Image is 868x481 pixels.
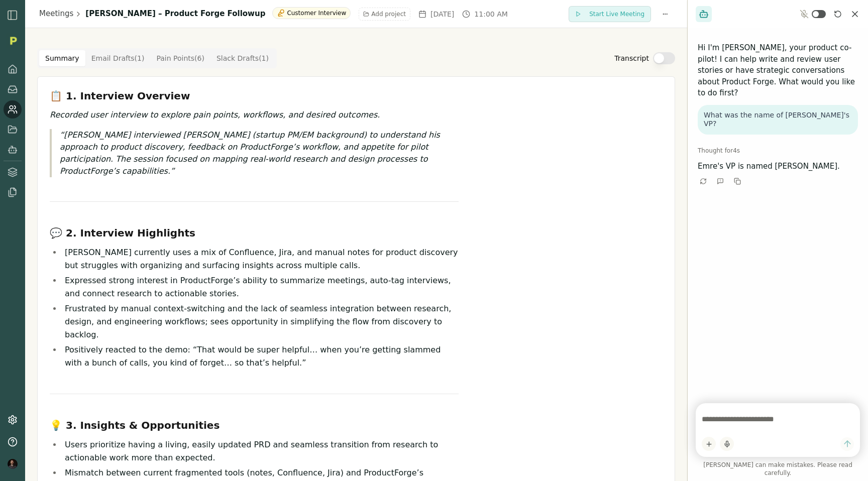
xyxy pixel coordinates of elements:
[720,437,734,451] button: Start dictation
[85,8,265,20] h1: [PERSON_NAME] – Product Forge Followup
[840,437,854,451] button: Send message
[704,111,852,129] p: What was the name of [PERSON_NAME]'s VP?
[696,461,860,477] span: [PERSON_NAME] can make mistakes. Please read carefully.
[39,8,73,20] a: Meetings
[50,89,459,103] h3: 📋 1. Interview Overview
[698,161,858,172] p: Emre's VP is named [PERSON_NAME].
[272,7,351,19] div: Customer Interview
[50,226,459,240] h3: 💬 2. Interview Highlights
[698,176,709,187] button: Retry
[7,9,19,21] img: sidebar
[589,10,644,18] span: Start Live Meeting
[850,9,860,19] button: Close chat
[474,9,507,19] span: 11:00 AM
[62,274,459,300] li: Expressed strong interest in ProductForge’s ability to summarize meetings, auto-tag interviews, a...
[6,33,21,48] img: Organization logo
[430,9,454,19] span: [DATE]
[569,6,651,22] button: Start Live Meeting
[702,437,716,451] button: Add content to chat
[832,8,844,20] button: Reset conversation
[62,246,459,272] li: [PERSON_NAME] currently uses a mix of Confluence, Jira, and manual notes for product discovery bu...
[39,50,85,66] button: Summary
[732,176,743,187] button: Copy to clipboard
[698,42,858,99] p: Hi I'm [PERSON_NAME], your product co-pilot! I can help write and review user stories or have str...
[698,147,858,155] div: Thought for 4 s
[4,433,22,451] button: Help
[62,343,459,370] li: Positively reacted to the demo: “That would be super helpful… when you’re getting slammed with a ...
[150,50,210,66] button: Pain Points ( 6 )
[50,418,459,432] h3: 💡 3. Insights & Opportunities
[715,176,726,187] button: Give Feedback
[50,110,380,119] em: Recorded user interview to explore pain points, workflows, and desired outcomes.
[85,50,151,66] button: Email Drafts ( 1 )
[371,10,406,18] span: Add project
[60,129,459,177] p: [PERSON_NAME] interviewed [PERSON_NAME] (startup PM/EM background) to understand his approach to ...
[62,438,459,464] li: Users prioritize having a living, easily updated PRD and seamless transition from research to act...
[359,8,410,21] button: Add project
[8,459,18,469] img: profile
[210,50,275,66] button: Slack Drafts ( 1 )
[614,53,649,63] label: Transcript
[62,302,459,341] li: Frustrated by manual context-switching and the lack of seamless integration between research, des...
